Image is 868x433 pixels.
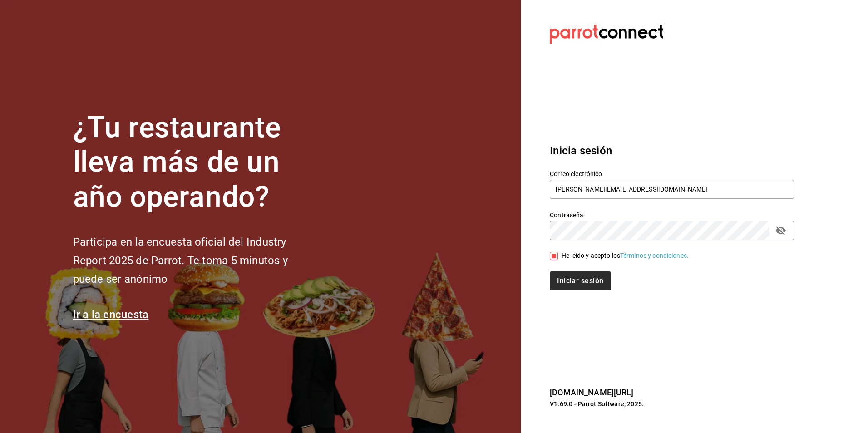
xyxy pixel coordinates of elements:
div: He leído y acepto los [562,251,689,261]
a: Ir a la encuesta [73,308,149,321]
label: Correo electrónico [550,170,794,177]
button: passwordField [773,223,789,238]
h3: Inicia sesión [550,143,794,159]
label: Contraseña [550,212,794,218]
input: Ingresa tu correo electrónico [550,180,794,199]
h2: Participa en la encuesta oficial del Industry Report 2025 de Parrot. Te toma 5 minutos y puede se... [73,233,318,288]
a: Términos y condiciones. [620,252,689,259]
button: Iniciar sesión [550,271,611,290]
h1: ¿Tu restaurante lleva más de un año operando? [73,110,318,215]
a: [DOMAIN_NAME][URL] [550,388,633,397]
p: V1.69.0 - Parrot Software, 2025. [550,399,794,408]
